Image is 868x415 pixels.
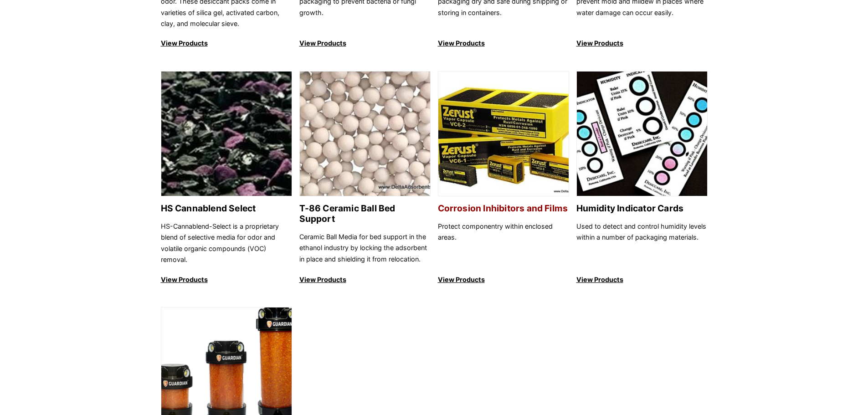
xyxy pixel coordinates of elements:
[161,38,292,49] p: View Products
[438,71,569,285] a: Corrosion Inhibitors and Films Corrosion Inhibitors and Films Protect componentry within enclosed...
[161,71,292,285] a: HS Cannablend Select HS Cannablend Select HS-Cannablend-Select is a proprietary blend of selectiv...
[299,231,431,266] p: Ceramic Ball Media for bed support in the ethanol industry by locking the adsorbent in place and ...
[161,221,292,266] p: HS-Cannablend-Select is a proprietary blend of selective media for odor and volatile organic comp...
[299,71,431,285] a: T-86 Ceramic Ball Bed Support T-86 Ceramic Ball Bed Support Ceramic Ball Media for bed support in...
[438,38,569,49] p: View Products
[438,72,569,197] img: Corrosion Inhibitors and Films
[576,274,708,285] p: View Products
[161,274,292,285] p: View Products
[299,203,431,224] h2: T-86 Ceramic Ball Bed Support
[577,72,707,197] img: Humidity Indicator Cards
[576,38,708,49] p: View Products
[576,203,708,214] h2: Humidity Indicator Cards
[161,72,292,197] img: HS Cannablend Select
[438,274,569,285] p: View Products
[300,72,430,197] img: T-86 Ceramic Ball Bed Support
[299,38,431,49] p: View Products
[576,71,708,285] a: Humidity Indicator Cards Humidity Indicator Cards Used to detect and control humidity levels with...
[161,203,292,214] h2: HS Cannablend Select
[438,203,569,214] h2: Corrosion Inhibitors and Films
[438,221,569,266] p: Protect componentry within enclosed areas.
[576,221,708,266] p: Used to detect and control humidity levels within a number of packaging materials.
[299,274,431,285] p: View Products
